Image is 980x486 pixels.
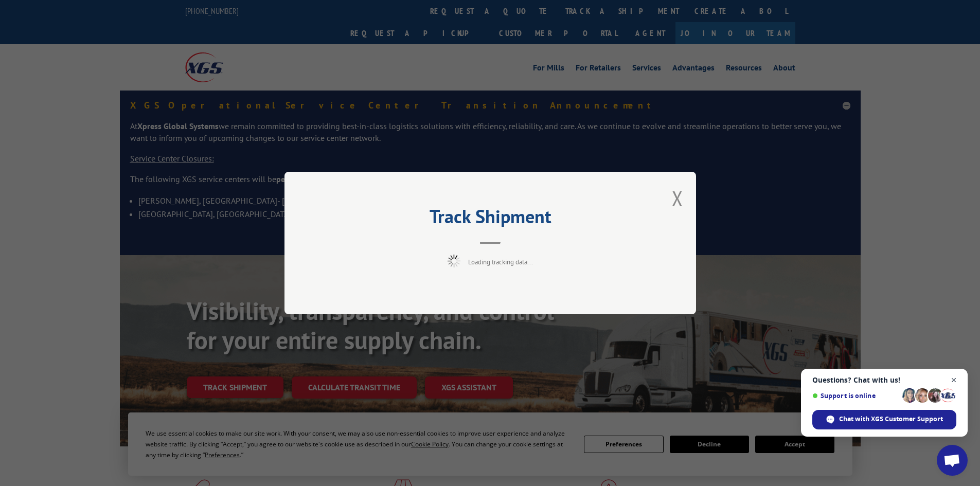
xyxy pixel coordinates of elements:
span: Chat with XGS Customer Support [812,410,956,429]
a: Open chat [937,445,968,476]
h2: Track Shipment [336,209,645,229]
span: Questions? Chat with us! [812,376,956,384]
span: Chat with XGS Customer Support [839,415,943,424]
span: Support is online [812,392,899,400]
img: xgs-loading [448,255,460,267]
span: Loading tracking data... [468,258,533,266]
button: Close modal [672,185,683,212]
